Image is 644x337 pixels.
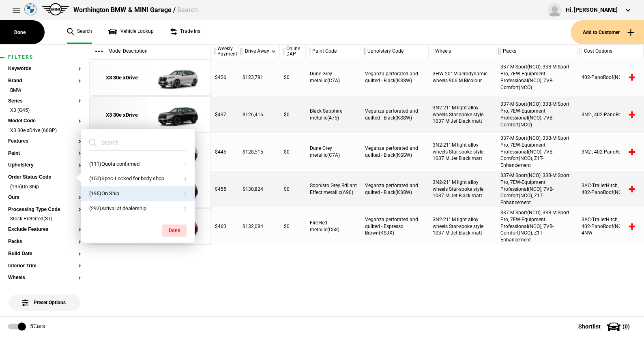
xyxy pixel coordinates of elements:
[211,96,238,133] div: $437
[81,201,195,216] button: (292)Arrival at dealership
[8,118,81,139] section: Model CodeX3 30e xDrive (66GP)
[566,6,618,14] div: Hi, [PERSON_NAME]
[361,171,429,207] div: Veganza perforated and quilted - Black(KSSW)
[8,215,81,224] li: Stock-Preferred(ST)
[306,59,361,96] div: Dune Grey metallic(C7A)
[8,183,81,192] li: (195)On Ship
[496,208,577,245] div: 337-M Sport(NCO), 33B-M Sport Pro, 7EW-Equipment Professional(NCO), 7VB-Comfort(NCO), Z1T-Enhance...
[8,239,81,245] button: Packs
[42,3,69,15] img: mini.png
[361,59,429,96] div: Veganza perforated and quilted - Black(KSSW)
[211,59,238,96] div: $426
[8,263,81,275] section: Interior Trim
[94,60,150,96] a: X3 30e xDrive
[496,134,577,170] div: 337-M Sport(NCO), 33B-M Sport Pro, 7EW-Equipment Professional(NCO), 7VB-Comfort(NCO), Z1T-Enhance...
[67,20,92,44] a: Search
[577,134,644,170] div: 3N2-, 402-PanoRoof(NCO)
[238,45,279,58] div: Drive Away
[429,134,496,170] div: 3N2-21" M light alloy wheels Star-spoke style 1037 M Jet Black matt
[89,135,177,150] input: Search
[8,251,81,257] button: Build Date
[8,118,81,124] button: Model Code
[496,45,577,58] div: Packs
[8,239,81,251] section: Packs
[150,97,206,133] img: cosySec
[429,171,496,207] div: 3N2-21" M light alloy wheels Star-spoke style 1037 M Jet Black matt
[238,96,280,133] div: $126,416
[211,134,238,170] div: $445
[429,96,496,133] div: 3N2-21" M light alloy wheels Star-spoke style 1037 M Jet Black matt
[8,87,81,95] li: BMW
[8,195,81,200] button: Ours
[108,20,154,44] a: Vehicle Lookup
[81,186,195,201] button: (195)On Ship
[8,66,81,72] button: Keywords
[8,175,81,195] section: Order Status Code(195)On Ship
[238,171,280,207] div: $130,824
[577,171,644,207] div: 3AC-TrailerHitch, 3N2-, 402-PanoRoof(NCO)
[162,224,187,237] button: Done
[8,207,81,213] button: Processing Type Code
[8,207,81,227] section: Processing Type CodeStock-Preferred(ST)
[8,162,81,175] section: Upholstery
[429,59,496,96] div: 3HW-20" M aerodynamic wheels 906 M Bicolour
[81,171,195,186] button: (150)Spec-Locked for body shop
[280,171,306,207] div: $0
[429,208,496,245] div: 3N2-21" M light alloy wheels Star-spoke style 1037 M Jet Black matt
[81,157,195,172] button: (111)Quota confirmed
[30,322,45,331] div: 5 Cars
[578,324,601,329] span: Shortlist
[24,290,66,305] span: Preset Options
[238,208,280,245] div: $132,084
[8,275,81,287] section: Wheels
[238,134,280,170] div: $128,515
[566,316,644,337] button: Shortlist(0)
[429,45,496,58] div: Wheels
[306,134,361,170] div: Dune Grey metallic(C7A)
[8,98,81,119] section: SeriesX3 (G45)
[150,60,206,96] img: cosySec
[280,208,306,245] div: $0
[577,59,644,96] div: 402-PanoRoof(NCO)
[8,127,81,135] li: X3 30e xDrive (66GP)
[577,45,643,58] div: Cost Options
[496,171,577,207] div: 337-M Sport(NCO), 33B-M Sport Pro, 7EW-Equipment Professional(NCO), 7VB-Comfort(NCO), Z1T-Enhance...
[94,97,150,133] a: X3 30e xDrive
[24,3,36,15] img: bmw.png
[8,151,81,163] section: Paint
[496,59,577,96] div: 337-M Sport(NCO), 33B-M Sport Pro, 7EW-Equipment Professional(NCO), 7VB-Comfort(NCO)
[8,98,81,104] button: Series
[8,195,81,207] section: Ours
[280,59,306,96] div: $0
[280,96,306,133] div: $0
[306,96,361,133] div: Black Sapphire metallic(475)
[8,227,81,232] button: Exclude Features
[170,20,200,44] a: Trade ins
[361,45,428,58] div: Upholstery Code
[73,6,197,15] div: Worthington BMW & MINI Garage /
[8,151,81,156] button: Paint
[8,175,81,180] button: Order Status Code
[211,45,238,58] div: Weekly Payment
[8,78,81,84] button: Brand
[577,96,644,133] div: 3N2-, 402-PanoRoof(NCO)
[306,171,361,207] div: Sophisto Grey Brillant Effect metallic(A90)
[89,45,210,58] div: Model Description
[577,208,644,245] div: 3AC-TrailerHitch, 3N2-, 402-PanoRoof(NCO), 4NW-
[8,78,81,98] section: BrandBMW
[8,107,81,115] li: X3 (G45)
[8,55,81,60] h1: Filters
[211,208,238,245] div: $460
[361,134,429,170] div: Veganza perforated and quilted - Black(KSSW)
[8,162,81,168] button: Upholstery
[280,45,305,58] div: Online DAP
[8,66,81,78] section: Keywords
[361,208,429,245] div: Veganza perforated and quilted - Espresso Brown(KSJX)
[306,45,361,58] div: Paint Code
[238,59,280,96] div: $123,791
[623,324,630,329] span: ( 0 )
[8,139,81,144] button: Features
[8,275,81,281] button: Wheels
[8,139,81,151] section: Features
[280,134,306,170] div: $0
